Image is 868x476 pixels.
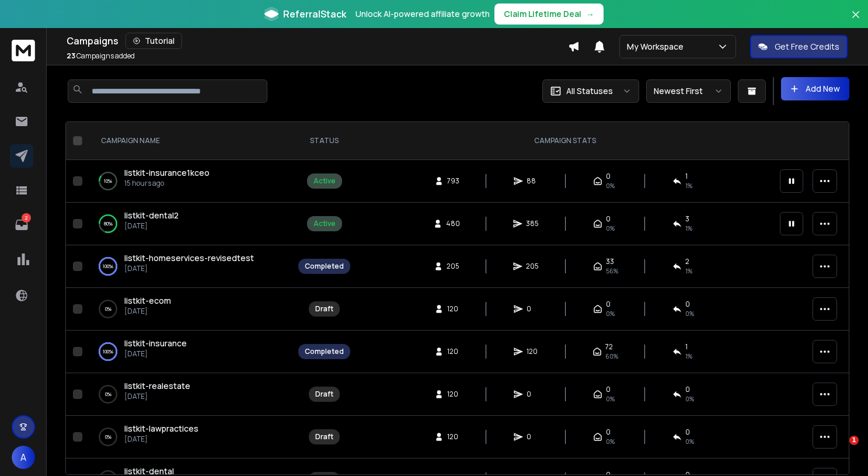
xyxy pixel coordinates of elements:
[305,347,344,356] div: Completed
[446,219,460,228] span: 480
[606,172,611,181] span: 0
[685,394,694,404] span: 0%
[447,432,459,442] span: 120
[87,160,291,203] td: 10%listkit-insurance1kceo15 hours ago
[849,436,859,445] span: 1
[447,176,459,186] span: 793
[527,347,538,356] span: 120
[124,221,179,231] p: [DATE]
[105,303,111,315] p: 0 %
[606,224,615,233] span: 0%
[606,428,611,437] span: 0
[606,181,615,190] span: 0%
[685,266,692,276] span: 1 %
[357,122,773,160] th: CAMPAIGN STATS
[124,252,254,264] a: listkit-homeservices-revisedtest
[124,338,187,349] a: listkit-insurance
[105,431,111,443] p: 0 %
[825,436,853,464] iframe: Intercom live chat
[87,288,291,331] td: 0%listkit-ecom[DATE]
[103,260,113,272] p: 100 %
[605,342,613,352] span: 72
[104,218,113,230] p: 80 %
[606,257,614,266] span: 33
[12,446,35,469] button: A
[750,35,848,58] button: Get Free Credits
[87,373,291,416] td: 0%listkit-realestate[DATE]
[685,428,690,437] span: 0
[685,437,694,446] span: 0%
[67,33,568,49] div: Campaigns
[315,304,333,314] div: Draft
[606,394,615,404] span: 0%
[124,423,198,435] a: listkit-lawpractices
[775,41,839,53] p: Get Free Credits
[315,390,333,399] div: Draft
[685,300,690,309] span: 0
[685,214,689,224] span: 3
[447,304,459,314] span: 120
[124,295,171,307] a: listkit-ecom
[67,51,135,61] p: Campaigns added
[447,347,459,356] span: 120
[67,51,75,61] span: 23
[606,437,615,446] span: 0%
[124,307,171,316] p: [DATE]
[606,266,618,276] span: 56 %
[124,167,210,179] a: listkit-insurance1kceo
[103,346,113,357] p: 100 %
[526,219,539,228] span: 385
[126,33,182,49] button: Tutorial
[22,213,31,223] p: 2
[606,309,615,318] span: 0%
[10,213,33,237] a: 2
[566,85,613,97] p: All Statuses
[685,352,692,361] span: 1 %
[685,257,689,266] span: 2
[527,390,538,399] span: 0
[124,435,198,444] p: [DATE]
[447,390,459,399] span: 120
[685,342,688,352] span: 1
[87,203,291,245] td: 80%listkit-dental2[DATE]
[313,219,336,228] div: Active
[627,41,688,53] p: My Workspace
[124,392,190,401] p: [DATE]
[124,167,210,178] span: listkit-insurance1kceo
[606,385,611,394] span: 0
[87,416,291,458] td: 0%listkit-lawpractices[DATE]
[124,423,198,434] span: listkit-lawpractices
[685,385,690,394] span: 0
[606,300,611,309] span: 0
[605,352,618,361] span: 60 %
[87,245,291,288] td: 100%listkit-homeservices-revisedtest[DATE]
[494,4,604,25] button: Claim Lifetime Deal→
[124,264,254,273] p: [DATE]
[124,338,187,349] span: listkit-insurance
[124,380,190,392] a: listkit-realestate
[87,331,291,373] td: 100%listkit-insurance[DATE]
[527,176,538,186] span: 88
[685,224,692,233] span: 1 %
[124,179,210,188] p: 15 hours ago
[447,262,459,271] span: 205
[124,210,179,221] span: listkit-dental2
[355,8,490,20] p: Unlock AI-powered affiliate growth
[315,432,333,442] div: Draft
[527,304,538,314] span: 0
[124,252,254,263] span: listkit-homeservices-revisedtest
[586,8,594,20] span: →
[104,175,112,187] p: 10 %
[527,432,538,442] span: 0
[124,210,179,221] a: listkit-dental2
[526,262,539,271] span: 205
[124,380,190,391] span: listkit-realestate
[291,122,357,160] th: STATUS
[105,388,111,400] p: 0 %
[87,122,291,160] th: CAMPAIGN NAME
[305,262,344,271] div: Completed
[124,295,171,306] span: listkit-ecom
[781,77,849,100] button: Add New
